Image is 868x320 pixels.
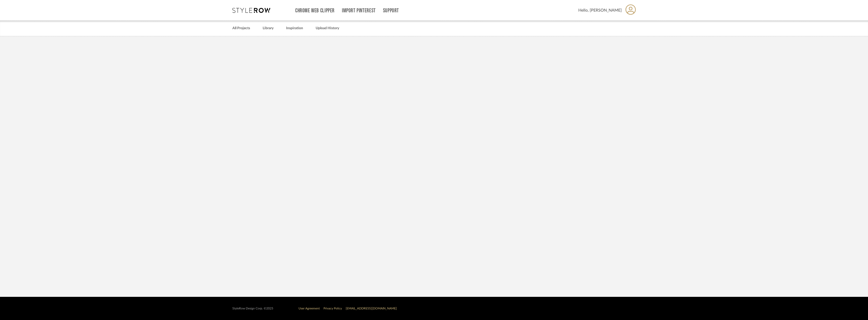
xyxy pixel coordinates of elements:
a: Chrome Web Clipper [295,9,335,13]
a: Support [383,9,399,13]
a: User Agreement [299,307,320,310]
span: Hello, [PERSON_NAME] [578,7,622,13]
a: Inspiration [286,25,303,32]
div: StyleRow Design Corp. ©2025 [232,307,273,310]
a: Privacy Policy [323,307,342,310]
a: Import Pinterest [342,9,376,13]
a: [EMAIL_ADDRESS][DOMAIN_NAME] [346,307,397,310]
a: Upload History [316,25,339,32]
a: Library [263,25,274,32]
a: All Projects [232,25,250,32]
